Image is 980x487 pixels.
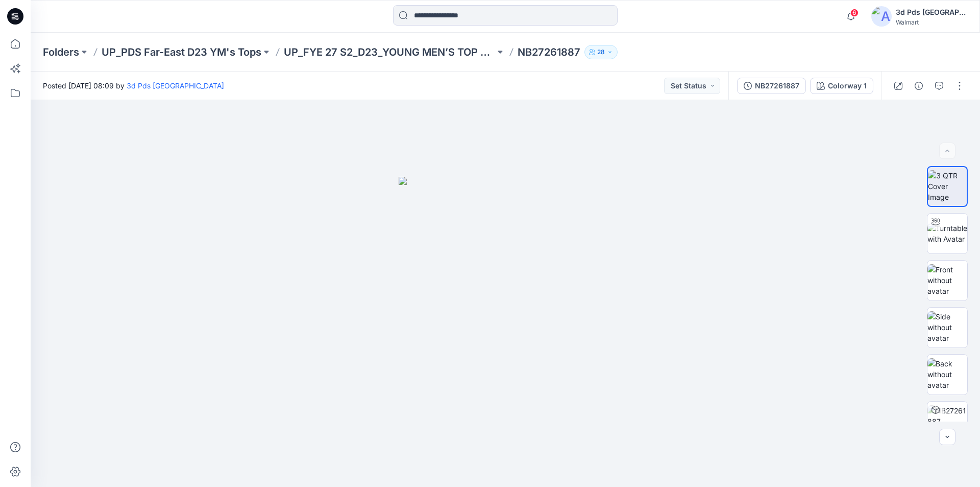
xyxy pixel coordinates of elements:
[43,80,224,91] span: Posted [DATE] 08:09 by
[896,18,967,26] div: Walmart
[928,170,967,202] img: 3 QTR Cover Image
[284,45,495,59] a: UP_FYE 27 S2_D23_YOUNG MEN’S TOP PDS/[GEOGRAPHIC_DATA]
[43,45,79,59] a: Folders
[828,80,867,91] div: Colorway 1
[737,78,806,94] button: NB27261887
[755,80,799,91] div: NB27261887
[927,358,967,390] img: Back without avatar
[927,405,967,437] img: NB27261887 Colorway 1
[927,311,967,343] img: Side without avatar
[518,45,580,59] p: NB27261887
[896,6,967,18] div: 3d Pds [GEOGRAPHIC_DATA]
[127,81,224,90] a: 3d Pds [GEOGRAPHIC_DATA]
[927,264,967,296] img: Front without avatar
[871,6,892,27] img: avatar
[911,78,927,94] button: Details
[810,78,873,94] button: Colorway 1
[102,45,261,59] a: UP_PDS Far-East D23 YM's Tops
[584,45,618,59] button: 28
[597,47,605,58] p: 28
[927,223,967,244] img: Turntable with Avatar
[850,9,859,17] span: 6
